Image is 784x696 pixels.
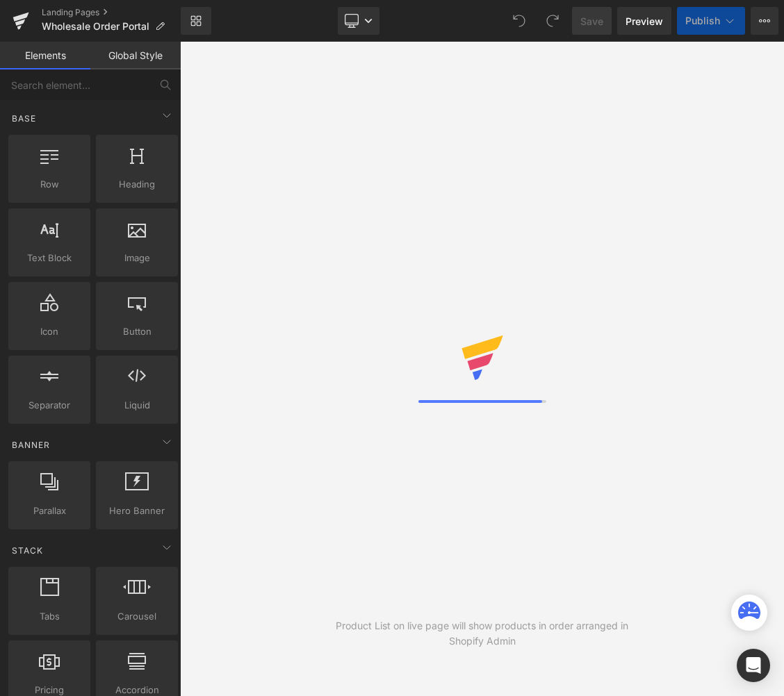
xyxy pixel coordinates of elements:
[100,609,174,624] span: Carousel
[10,438,51,451] span: Banner
[100,504,174,518] span: Hero Banner
[539,7,566,35] button: Redo
[100,177,174,192] span: Heading
[580,14,603,28] span: Save
[100,251,174,265] span: Image
[100,398,174,413] span: Liquid
[751,7,778,35] button: More
[42,21,149,32] span: Wholesale Order Portal
[626,14,663,28] span: Preview
[685,15,720,26] span: Publish
[13,609,86,624] span: Tabs
[505,7,533,35] button: Undo
[42,7,181,18] a: Landing Pages
[13,324,86,339] span: Icon
[677,7,745,35] button: Publish
[10,544,44,557] span: Stack
[100,324,174,339] span: Button
[13,398,86,413] span: Separator
[13,251,86,265] span: Text Block
[10,112,38,125] span: Base
[331,618,633,649] div: Product List on live page will show products in order arranged in Shopify Admin
[737,649,770,682] div: Open Intercom Messenger
[617,7,671,35] a: Preview
[181,7,211,35] a: New Library
[90,42,181,69] a: Global Style
[13,177,86,192] span: Row
[13,504,86,518] span: Parallax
